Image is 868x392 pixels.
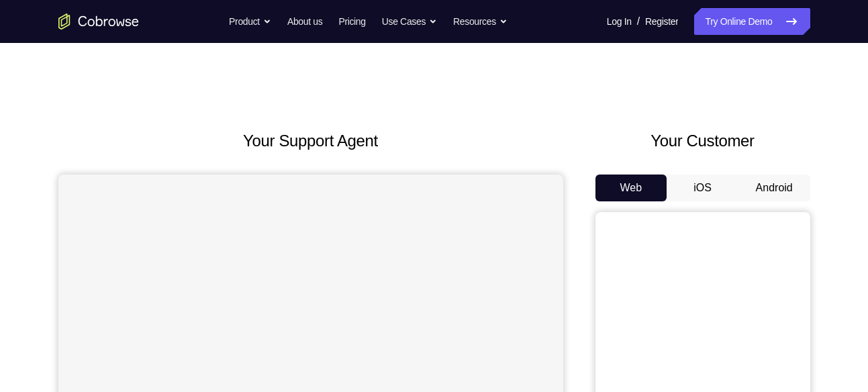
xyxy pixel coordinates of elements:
[607,8,632,35] a: Log In
[382,8,437,35] button: Use Cases
[667,175,738,201] button: iOS
[637,13,640,30] span: /
[287,8,322,35] a: About us
[694,8,810,35] a: Try Online Demo
[595,175,667,201] button: Web
[738,175,810,201] button: Android
[595,129,810,153] h2: Your Customer
[645,8,678,35] a: Register
[229,8,271,35] button: Product
[338,8,365,35] a: Pricing
[453,8,508,35] button: Resources
[58,13,139,30] a: Go to the home page
[58,129,563,153] h2: Your Support Agent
